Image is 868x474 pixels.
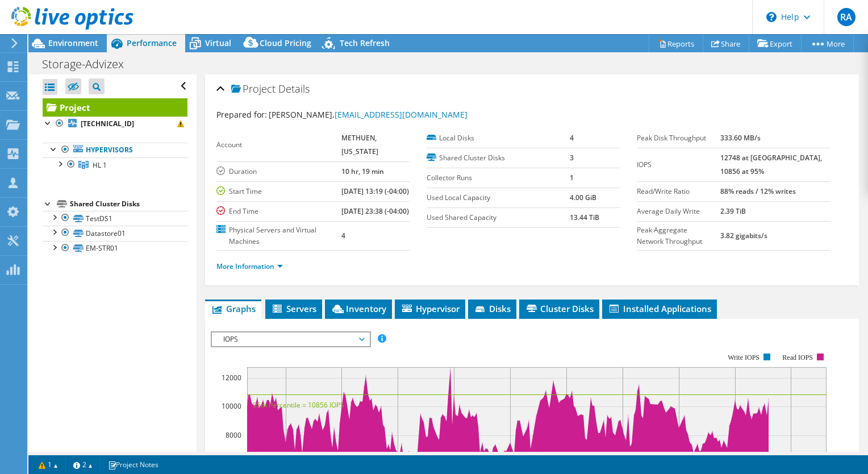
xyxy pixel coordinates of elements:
[649,35,703,52] a: Reports
[100,458,166,472] a: Project Notes
[427,152,570,164] label: Shared Cluster Disks
[216,261,283,271] a: More Information
[48,38,98,48] span: Environment
[37,58,141,70] h1: Storage-Advizex
[474,303,511,314] span: Disks
[43,143,187,157] a: Hypervisors
[703,35,749,52] a: Share
[608,303,711,314] span: Installed Applications
[81,119,134,128] b: [TECHNICAL_ID]
[253,400,344,410] text: 95th Percentile = 10856 IOPS
[216,139,341,151] label: Account
[720,231,767,240] b: 3.82 gigabits/s
[216,109,267,120] label: Prepared for:
[341,186,409,196] b: [DATE] 13:19 (-04:00)
[427,192,570,203] label: Used Local Capacity
[335,109,468,120] a: [EMAIL_ADDRESS][DOMAIN_NAME]
[93,160,107,170] span: HL 1
[31,458,66,472] a: 1
[43,117,187,131] a: [TECHNICAL_ID]
[43,211,187,226] a: TestDS1
[837,8,856,26] span: RA
[637,132,720,144] label: Peak Disk Throughput
[216,186,341,197] label: Start Time
[211,303,256,314] span: Graphs
[637,206,720,217] label: Average Daily Write
[525,303,594,314] span: Cluster Disks
[427,212,570,223] label: Used Shared Capacity
[216,224,341,247] label: Physical Servers and Virtual Machines
[720,133,761,143] b: 333.60 MB/s
[720,153,822,176] b: 12748 at [GEOGRAPHIC_DATA], 10856 at 95%
[570,213,599,222] b: 13.44 TiB
[570,193,596,202] b: 4.00 GiB
[400,303,460,314] span: Hypervisor
[70,197,187,211] div: Shared Cluster Disks
[216,166,341,177] label: Duration
[205,38,231,48] span: Virtual
[637,186,720,197] label: Read/Write Ratio
[269,109,468,120] span: [PERSON_NAME],
[331,303,386,314] span: Inventory
[341,231,345,240] b: 4
[43,241,187,256] a: EM-STR01
[720,206,746,216] b: 2.39 TiB
[222,401,241,411] text: 10000
[218,332,364,346] span: IOPS
[570,173,574,182] b: 1
[782,354,813,361] text: Read IOPS
[570,133,574,143] b: 4
[720,186,796,196] b: 88% reads / 12% writes
[278,82,310,95] span: Details
[43,98,187,117] a: Project
[260,38,311,48] span: Cloud Pricing
[43,226,187,240] a: Datastore01
[427,172,570,184] label: Collector Runs
[43,157,187,172] a: HL 1
[340,38,390,48] span: Tech Refresh
[801,35,854,52] a: More
[570,153,574,163] b: 3
[65,458,101,472] a: 2
[231,84,276,95] span: Project
[728,354,759,361] text: Write IOPS
[637,224,720,247] label: Peak Aggregate Network Throughput
[127,38,177,48] span: Performance
[637,159,720,171] label: IOPS
[427,132,570,144] label: Local Disks
[226,430,241,440] text: 8000
[341,167,384,176] b: 10 hr, 19 min
[341,206,409,216] b: [DATE] 23:38 (-04:00)
[341,133,378,156] b: METHUEN, [US_STATE]
[766,12,777,22] svg: \n
[271,303,316,314] span: Servers
[222,373,241,382] text: 12000
[749,35,802,52] a: Export
[216,206,341,217] label: End Time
